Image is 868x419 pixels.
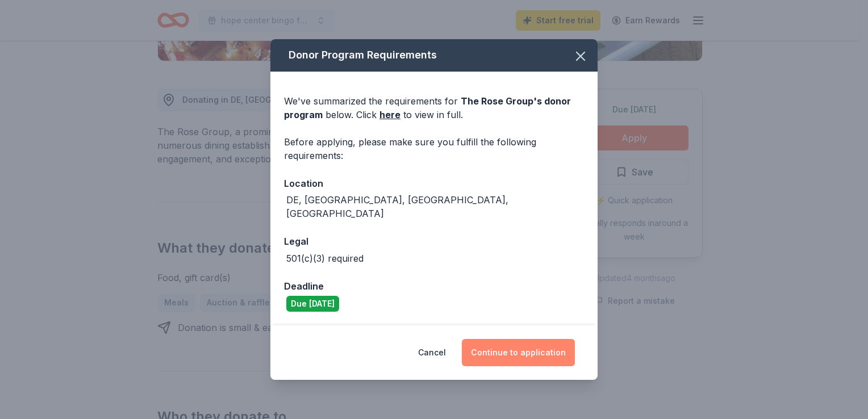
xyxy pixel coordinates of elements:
div: 501(c)(3) required [286,252,364,265]
div: Deadline [284,279,584,294]
button: Cancel [418,339,446,366]
div: Before applying, please make sure you fulfill the following requirements: [284,135,584,162]
a: here [379,108,400,121]
div: Location [284,176,584,191]
button: Continue to application [462,339,575,366]
div: Legal [284,234,584,249]
div: DE, [GEOGRAPHIC_DATA], [GEOGRAPHIC_DATA], [GEOGRAPHIC_DATA] [286,193,584,220]
div: Due [DATE] [286,296,339,312]
div: We've summarized the requirements for below. Click to view in full. [284,94,584,121]
div: Donor Program Requirements [270,39,598,72]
